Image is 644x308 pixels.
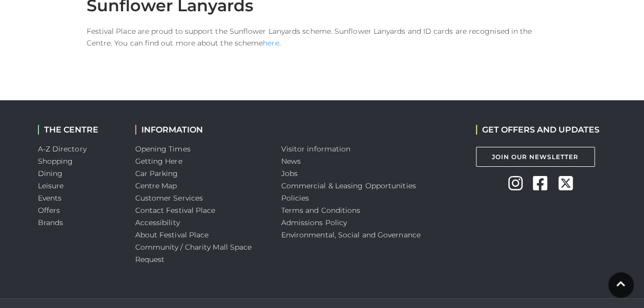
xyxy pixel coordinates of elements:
[476,147,595,167] a: Join Our Newsletter
[38,144,87,153] a: A-Z Directory
[38,125,120,135] h2: THE CENTRE
[263,38,279,48] a: here
[281,144,351,153] a: Visitor information
[281,218,347,227] a: Admissions Policy
[135,157,182,166] a: Getting Here
[135,169,178,178] a: Car Parking
[281,206,361,215] a: Terms and Conditions
[135,206,216,215] a: Contact Festival Place
[281,169,298,178] a: Jobs
[476,125,599,135] h2: GET OFFERS AND UPDATES
[38,218,64,227] a: Brands
[38,169,63,178] a: Dining
[38,206,60,215] a: Offers
[38,157,73,166] a: Shopping
[135,144,191,153] a: Opening Times
[135,181,177,190] a: Centre Map
[38,193,62,203] a: Events
[135,230,209,239] a: About Festival Place
[135,218,180,227] a: Accessibility
[38,181,64,190] a: Leisure
[135,193,203,203] a: Customer Services
[135,243,252,264] a: Community / Charity Mall Space Request
[281,230,421,239] a: Environmental, Social and Governance
[281,193,309,203] a: Policies
[281,157,301,166] a: News
[87,26,558,49] p: Festival Place are proud to support the Sunflower Lanyards scheme. Sunflower Lanyards and ID card...
[135,125,266,135] h2: INFORMATION
[281,181,416,190] a: Commercial & Leasing Opportunities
